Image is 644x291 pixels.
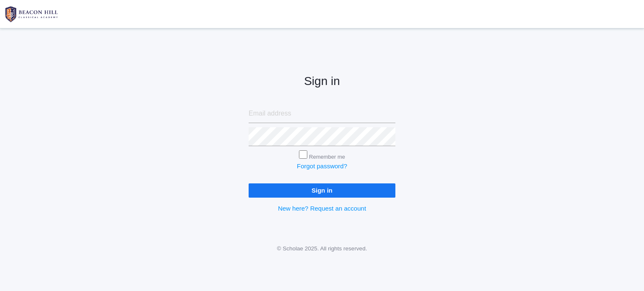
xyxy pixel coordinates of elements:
input: Sign in [249,183,395,197]
h2: Sign in [249,75,395,88]
label: Remember me [309,154,345,160]
a: Forgot password? [297,162,347,170]
input: Email address [249,104,395,123]
a: New here? Request an account [278,205,366,212]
